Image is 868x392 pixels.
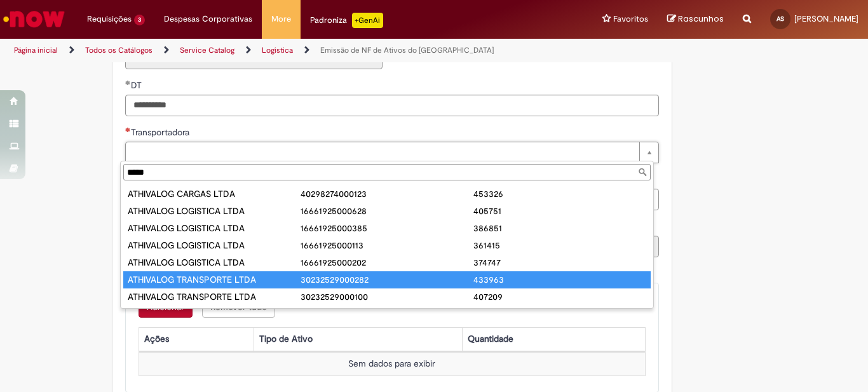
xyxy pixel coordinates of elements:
div: 16661925000202 [301,256,473,269]
div: 386851 [473,222,646,234]
div: 30232529000100 [301,290,473,303]
div: 453326 [473,187,646,200]
div: ATHIVALOG CARGAS LTDA [128,187,301,200]
div: 433963 [473,273,646,286]
div: 405751 [473,205,646,217]
div: 16661925000628 [301,205,473,217]
div: ATHIVALOG LOGISTICA LTDA [128,205,301,217]
div: 30232529000282 [301,273,473,286]
div: 40298274000123 [301,187,473,200]
div: 407209 [473,290,646,303]
div: 16661925000113 [301,239,473,252]
div: ATHIVALOG TRANSPORTE LTDA [128,290,301,303]
div: ATHIVALOG LOGISTICA LTDA [128,222,301,234]
div: ATHIVALOG LOGISTICA LTDA [128,256,301,269]
div: 361415 [473,239,646,252]
div: 16661925000385 [301,222,473,234]
div: 374747 [473,256,646,269]
ul: Transportadora [121,183,653,308]
div: ATHIVALOG LOGISTICA LTDA [128,239,301,252]
div: ATHIVALOG TRANSPORTE LTDA [128,273,301,286]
